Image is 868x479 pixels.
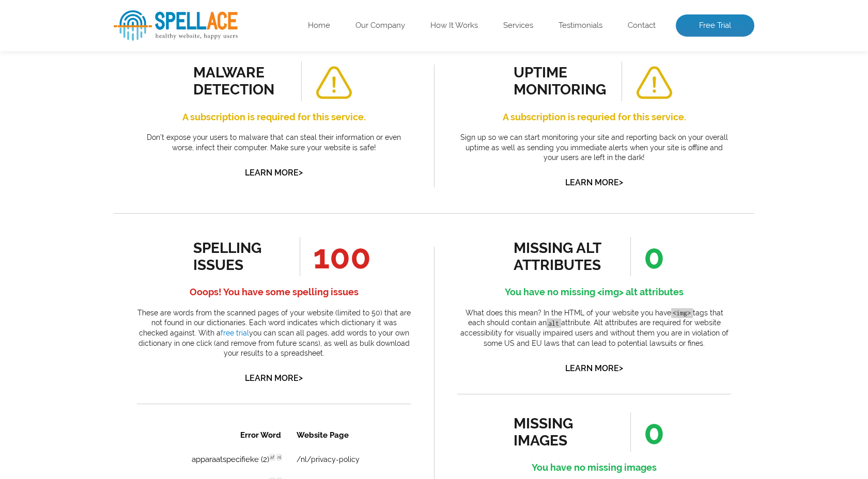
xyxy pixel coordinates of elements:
td: browsegeschiedenis [27,73,151,96]
span: nl [139,55,145,62]
a: Services [503,21,533,31]
span: 0 [630,237,664,276]
span: af [132,126,138,134]
p: Don’t expose your users to malware that can steal their information or even worse, infect their c... [137,133,411,153]
p: What does this mean? In the HTML of your website you have tags that each should contain an attrib... [457,308,731,348]
a: Testimonials [559,21,602,31]
span: af [132,245,138,252]
a: /nl/privacy-policy [160,81,223,89]
a: Our Company [355,21,405,31]
span: nl [139,150,145,157]
h4: You have no missing images [457,459,731,476]
h4: Ooops! You have some spelling issues [137,284,411,300]
a: Learn More> [245,168,303,178]
td: identificatoren (2) [27,192,151,215]
span: nl [139,221,145,229]
span: af [132,198,138,205]
img: alert [635,66,673,100]
a: Learn More> [565,178,623,187]
h4: A subscription is required for this service. [137,109,411,125]
div: spelling issues [193,239,287,274]
span: af [132,79,138,86]
a: 4 [132,288,141,298]
td: authenticeren [27,50,151,72]
span: nl [139,198,145,205]
span: af [132,55,138,62]
a: /nl/privacy-policy [160,57,223,65]
a: Learn More> [245,373,303,383]
td: sessiecookies [27,239,151,262]
span: af [132,150,138,157]
th: Website Page [152,1,247,25]
code: alt [547,318,561,328]
p: These are words from the scanned pages of your website (limited to 50) that are not found in our ... [137,308,411,359]
a: Next [193,288,214,298]
div: missing alt attributes [514,239,607,274]
th: Error Word [27,1,151,25]
a: /nl/privacy-policy [160,247,223,255]
td: browsercookies [27,97,151,120]
span: > [619,175,623,189]
a: /nl/privacy-policy [160,104,223,113]
div: uptime monitoring [514,64,607,98]
code: <img> [671,308,693,318]
span: nl [139,245,145,252]
img: SpellAce [114,10,238,41]
span: > [619,361,623,375]
span: nl [139,79,145,86]
td: apparaatspecifieke (2) [27,26,151,49]
a: /nl/privacy-policy [160,33,223,41]
a: /nl/privacy-policy [160,128,223,136]
img: alert [315,66,353,100]
span: > [299,371,303,385]
span: 100 [300,237,371,276]
span: af [132,221,138,229]
a: /de [160,175,172,184]
a: Contact [628,21,656,31]
span: nl [139,103,145,110]
span: af [132,31,138,39]
a: How It Works [430,21,478,31]
a: 6 [163,288,172,298]
td: hostet [27,168,151,191]
a: Learn More> [565,363,623,373]
span: nl [139,31,145,39]
h4: You have no missing <img> alt attributes [457,284,731,300]
p: Sign up so we can start monitoring your site and reporting back on your overall uptime as well as... [457,133,731,163]
a: /nl/privacy-policy [160,199,223,207]
a: 7 [178,288,187,298]
div: missing images [514,415,607,449]
a: 2 [102,288,111,298]
a: 1 [86,288,96,299]
a: 3 [117,288,126,298]
span: nl [139,126,145,134]
span: de [138,174,145,181]
span: > [299,165,303,180]
div: malware detection [193,64,287,98]
td: eenpixele [27,121,151,143]
a: /nl/privacy-policy [160,152,223,160]
a: free trial [221,329,249,337]
a: /nl/privacy-policy [160,223,223,231]
span: af [132,103,138,110]
td: pushmeldingen [27,216,151,238]
h4: A subscription is requried for this service. [457,109,731,125]
td: gifjes [27,145,151,167]
a: 5 [147,288,157,298]
span: 0 [630,412,664,452]
a: Free Trial [676,14,754,37]
a: Home [308,21,330,31]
